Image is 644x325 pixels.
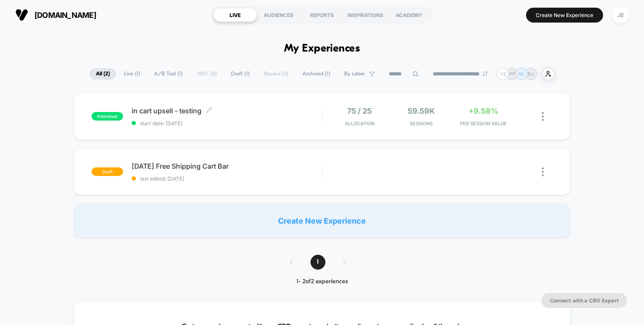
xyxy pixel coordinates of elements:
div: 1 - 2 of 2 experiences [281,278,363,285]
div: Create New Experience [74,204,570,238]
span: PER SESSION VALUE [454,121,512,127]
div: REPORTS [300,8,344,22]
p: H. [519,71,524,77]
div: LIVE [213,8,257,22]
span: in cart upsell - testing [132,106,322,115]
button: JB [609,6,631,24]
h1: My Experiences [284,43,360,55]
span: 1 [310,255,325,270]
span: A/B Test ( 1 ) [148,68,189,80]
div: ACADEMY [387,8,431,22]
span: 59.59k [408,106,435,115]
div: + 2 [497,68,509,80]
p: RJ [528,71,534,77]
span: published [92,112,123,121]
span: Archived ( 1 ) [296,68,336,80]
span: [DOMAIN_NAME] [34,11,96,20]
span: Draft ( 1 ) [224,68,256,80]
span: By Label [344,71,365,77]
button: Create New Experience [526,8,603,23]
span: last edited: [DATE] [132,175,322,182]
p: PP [509,71,516,77]
span: start date: [DATE] [132,120,322,127]
span: +9.58% [469,106,498,115]
button: [DOMAIN_NAME] [13,8,99,22]
span: [DATE] Free Shipping Cart Bar [132,162,322,170]
img: Visually logo [15,9,28,21]
img: close [542,112,544,121]
img: end [483,71,488,76]
span: draft [92,167,123,176]
span: All ( 2 ) [89,68,116,80]
img: close [542,167,544,176]
button: Connect with a CRO Expert [541,293,627,308]
div: AUDIENCES [257,8,300,22]
span: Live ( 1 ) [118,68,147,80]
div: INSPIRATIONS [344,8,387,22]
span: Allocation [345,121,374,127]
span: 75 / 25 [347,106,372,115]
div: JB [612,7,629,23]
span: Sessions [393,121,450,127]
